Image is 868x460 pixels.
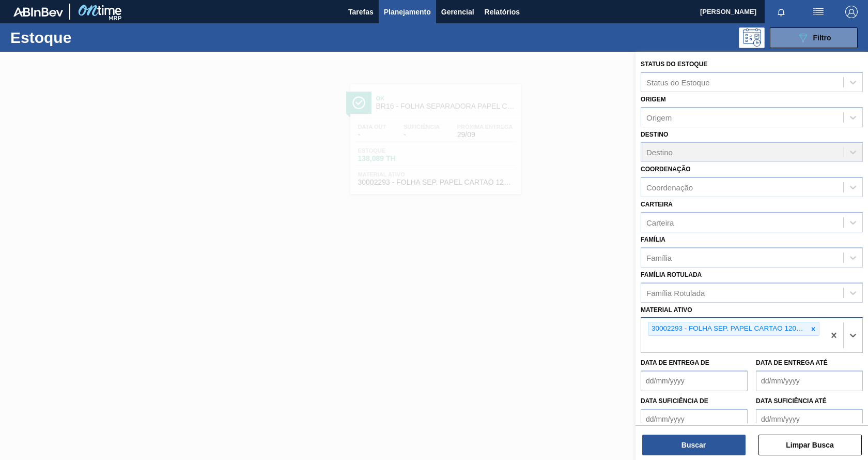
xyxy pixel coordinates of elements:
input: dd/mm/yyyy [641,370,748,391]
label: Data de Entrega até [756,359,828,366]
label: Data suficiência até [756,397,827,405]
span: Gerencial [441,6,474,18]
img: Logout [845,6,858,18]
h1: Estoque [10,32,161,43]
img: TNhmsLtSVTkK8tSr43FrP2fwEKptu5GPRR3wAAAABJRU5ErkJggg== [13,7,63,17]
div: Coordenação [646,183,693,192]
span: Relatórios [485,6,520,18]
div: Família Rotulada [646,288,705,297]
span: Filtro [813,34,831,42]
label: Material ativo [641,306,692,314]
input: dd/mm/yyyy [641,409,748,429]
button: Filtro [770,27,858,48]
label: Destino [641,131,668,138]
label: Data suficiência de [641,397,708,405]
div: Carteira [646,218,674,227]
div: Família [646,253,672,262]
input: dd/mm/yyyy [756,370,863,391]
img: userActions [812,6,825,18]
label: Origem [641,96,666,103]
label: Status do Estoque [641,61,707,68]
label: Data de Entrega de [641,359,709,366]
div: Origem [646,113,672,122]
span: Planejamento [384,6,431,18]
input: dd/mm/yyyy [756,409,863,429]
div: 30002293 - FOLHA SEP. PAPEL CARTAO 1200x1000M 350g [648,322,808,335]
button: Notificações [765,5,798,19]
label: Carteira [641,201,673,208]
label: Família [641,236,665,243]
div: Status do Estoque [646,78,710,86]
div: Pogramando: nenhum usuário selecionado [739,27,765,48]
label: Família Rotulada [641,271,702,278]
label: Coordenação [641,166,691,173]
span: Tarefas [348,6,374,18]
